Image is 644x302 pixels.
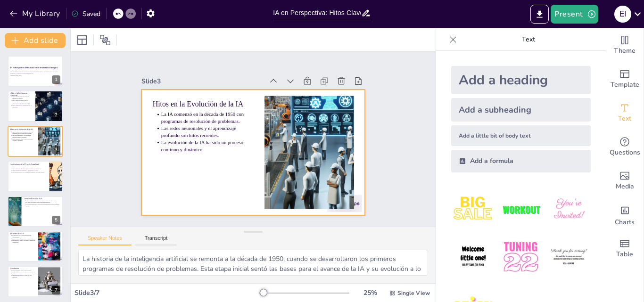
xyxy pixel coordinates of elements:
input: Insert title [273,6,361,20]
button: E I [614,5,631,24]
p: La IA comenzó en la década de 1950 con programas de resolución de problemas. [237,151,320,216]
p: La IA optimiza el marketing y la atención al cliente. [12,170,46,171]
div: 4 [8,161,63,192]
span: Text [618,114,631,124]
div: Add a little bit of body text [451,125,591,146]
p: Las redes neuronales y el aprendizaje profundo son hitos recientes. [245,139,328,205]
p: La educación sobre la IA debe ser una prioridad. [12,275,35,278]
p: ¿Qué es la Inteligencia Artificial? [10,91,33,97]
p: Hitos en la Evolución de la IA [229,163,317,231]
div: E I [614,6,631,23]
p: La IA comenzó en la década de 1950 con programas de resolución de problemas. [12,131,35,134]
p: Aplicaciones de la IA en la Actualidad [10,163,47,166]
div: Layout [74,33,90,48]
div: 6 [8,231,63,262]
div: 5 [8,196,63,227]
div: Add a subheading [451,98,591,122]
p: Desafíos Éticos de la IA [24,197,60,200]
div: Saved [71,9,100,18]
p: La responsabilidad en decisiones automatizadas plantea preguntas éticas. [26,203,60,206]
div: 1 [8,56,63,87]
p: Generated with [URL] [10,74,60,76]
p: La IA transforma la interacción con la tecnología. [12,105,33,108]
span: Questions [610,147,640,158]
span: Single View [397,289,430,297]
div: Add images, graphics, shapes or video [606,164,644,198]
img: 4.jpeg [451,235,495,279]
div: Add text boxes [606,96,644,130]
p: La evolución de la IA ha sido un proceso continuo y dinámico. [253,128,336,194]
div: 2 [8,90,63,122]
strong: IA en Perspectiva: Hitos Clave en Su Evolución Tecnológica [10,67,58,69]
p: Text [461,28,596,51]
div: 3 [52,146,60,154]
span: Position [99,34,111,46]
img: 3.jpeg [547,188,591,231]
div: Add a formula [451,150,591,172]
p: La automatización de tareas se incrementará. [12,238,35,240]
span: Theme [614,46,636,56]
p: La IA mejora la eficiencia en la medicina y la automoción. [12,168,46,170]
p: Hitos en la Evolución de la IA [10,128,35,131]
img: 2.jpeg [499,188,543,231]
button: Transcript [135,235,177,245]
div: 7 [8,266,63,297]
img: 1.jpeg [451,188,495,231]
p: Conclusión [10,267,35,270]
p: Las redes neuronales y el aprendizaje profundo son hitos recientes. [12,134,35,138]
div: 4 [52,181,60,189]
div: 7 [52,286,60,294]
p: El futuro de la IA traerá innovaciones sorprendentes. [12,235,35,238]
div: 6 [52,251,60,259]
button: Speaker Notes [78,235,132,245]
button: Add slide [5,33,66,48]
img: 5.jpeg [499,235,543,279]
p: La IA incluye técnicas como el aprendizaje automático y el procesamiento del lenguaje natural. [12,99,33,105]
p: La evolución de la IA ha sido notable. [12,269,35,271]
span: Template [611,80,639,90]
div: 3 [8,126,63,157]
div: Add ready made slides [606,62,644,96]
span: Charts [615,217,635,228]
p: La evolución de la IA ha sido un proceso continuo y dinámico. [12,138,35,141]
p: La privacidad de los datos es una preocupación crítica. [26,200,60,202]
div: Slide 3 [208,177,312,255]
div: 5 [52,216,60,224]
p: La regulación de la IA es esencial para su uso responsable. [12,240,35,243]
button: Present [551,5,598,24]
button: My Library [7,6,64,21]
p: Esta presentación explora la evolución de la inteligencia artificial, destacando hitos clave en s... [10,71,60,74]
div: Change the overall theme [606,28,644,62]
p: El sesgo algorítmico puede perpetuar prejuicios. [26,201,60,203]
p: La IA realiza tareas que requieren inteligencia humana. [12,96,33,99]
p: El Futuro de la IA [10,232,35,235]
div: Add charts and graphs [606,198,644,232]
p: Es esencial entender las implicaciones de la IA. [12,271,35,275]
div: Slide 3 / 7 [74,288,259,297]
div: Add a table [606,232,644,266]
p: Las aplicaciones de la IA están transformando industrias enteras. [12,171,46,173]
button: Export to PowerPoint [530,5,549,24]
div: Add a heading [451,66,591,94]
div: Get real-time input from your audience [606,130,644,164]
div: 25 % [359,288,381,297]
img: 6.jpeg [547,235,591,279]
textarea: La historia de la inteligencia artificial se remonta a la década de 1950, cuando se desarrollaron... [78,250,428,276]
div: 1 [52,75,60,84]
div: 2 [52,111,60,119]
span: Media [616,181,634,192]
span: Table [616,249,633,260]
